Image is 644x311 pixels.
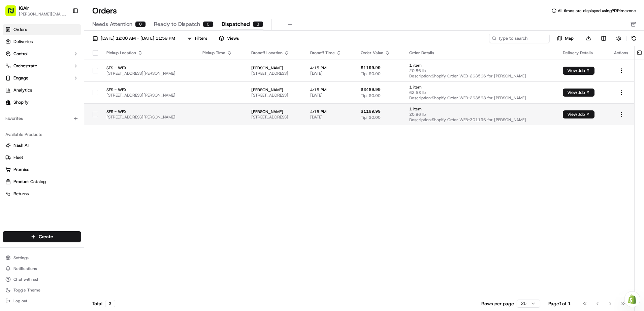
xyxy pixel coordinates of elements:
[39,233,53,240] span: Create
[3,24,81,35] a: Orders
[3,264,81,273] button: Notifications
[409,90,552,95] span: 62.58 lb
[251,87,299,93] span: [PERSON_NAME]
[489,34,550,43] input: Type to search
[5,100,11,105] img: Shopify logo
[13,87,32,93] span: Analytics
[3,164,81,175] button: Promise
[361,93,381,98] span: Tip: $0.00
[106,50,192,56] div: Pickup Location
[13,75,28,81] span: Engage
[13,98,52,104] span: Knowledge Base
[92,300,115,307] div: Total
[227,35,239,41] span: Views
[3,129,81,140] div: Available Products
[251,114,299,120] span: [STREET_ADDRESS]
[13,298,27,304] span: Log out
[409,63,552,68] span: 1 item
[3,85,81,96] a: Analytics
[106,71,192,76] span: [STREET_ADDRESS][PERSON_NAME]
[251,65,299,71] span: [PERSON_NAME]
[409,106,552,112] span: 1 item
[361,87,381,92] span: $3489.99
[565,35,574,41] span: Map
[563,110,594,118] button: View Job
[154,20,200,28] span: Ready to Dispatch
[23,71,85,76] div: We're available if you need us!
[409,84,552,90] span: 1 item
[13,191,29,197] span: Returns
[13,39,33,45] span: Deliveries
[106,65,192,71] span: SFS - WEX
[3,48,81,59] button: Control
[195,35,207,41] div: Filters
[135,21,146,27] div: 0
[251,93,299,98] span: [STREET_ADDRESS]
[3,73,81,83] button: Engage
[3,3,70,19] button: IQAir[PERSON_NAME][EMAIL_ADDRESS][DOMAIN_NAME]
[558,8,636,13] span: All times are displayed using PDT timezone
[548,300,571,307] div: Page 1 of 1
[3,275,81,284] button: Chat with us!
[3,36,81,47] a: Deliveries
[361,109,381,114] span: $1199.99
[563,90,594,95] a: View Job
[310,71,350,76] span: [DATE]
[13,179,46,185] span: Product Catalog
[251,50,299,56] div: Dropoff Location
[3,61,81,71] button: Orchestrate
[629,34,639,43] button: Refresh
[3,231,81,242] button: Create
[7,7,20,20] img: Nash
[563,50,603,56] div: Delivery Details
[7,64,19,76] img: 1736555255976-a54dd68f-1ca7-489b-9aae-adbdc363a1c4
[13,167,29,173] span: Promise
[13,277,38,282] span: Chat with us!
[253,21,263,27] div: 3
[13,287,40,293] span: Toggle Theme
[3,296,81,306] button: Log out
[184,34,210,43] button: Filters
[106,93,192,98] span: [STREET_ADDRESS][PERSON_NAME]
[251,71,299,76] span: [STREET_ADDRESS]
[13,51,28,57] span: Control
[222,20,250,28] span: Dispatched
[5,142,78,148] a: Nash AI
[19,11,67,17] button: [PERSON_NAME][EMAIL_ADDRESS][DOMAIN_NAME]
[563,112,594,117] a: View Job
[54,95,111,107] a: 💻API Documentation
[203,21,214,27] div: 0
[92,5,117,16] h1: Orders
[563,68,594,73] a: View Job
[310,50,350,56] div: Dropoff Time
[361,50,398,56] div: Order Value
[19,5,29,11] button: IQAir
[13,154,23,161] span: Fleet
[409,73,552,79] span: Description: Shopify Order WEB-263566 for [PERSON_NAME]
[216,34,242,43] button: Views
[361,65,381,70] span: $1199.99
[92,20,132,28] span: Needs Attention
[23,64,110,71] div: Start new chat
[310,93,350,98] span: [DATE]
[3,285,81,295] button: Toggle Theme
[13,99,29,105] span: Shopify
[13,63,37,69] span: Orchestrate
[13,27,27,33] span: Orders
[13,266,37,271] span: Notifications
[481,300,514,307] p: Rows per page
[13,255,29,261] span: Settings
[310,65,350,71] span: 4:15 PM
[409,50,552,56] div: Order Details
[105,300,115,307] div: 3
[3,113,81,124] div: Favorites
[5,154,78,161] a: Fleet
[409,95,552,101] span: Description: Shopify Order WEB-263568 for [PERSON_NAME]
[614,50,629,56] div: Actions
[3,140,81,151] button: Nash AI
[361,71,381,76] span: Tip: $0.00
[5,167,78,173] a: Promise
[409,117,552,123] span: Description: Shopify Order WEB-301196 for [PERSON_NAME]
[409,112,552,117] span: 20.86 lb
